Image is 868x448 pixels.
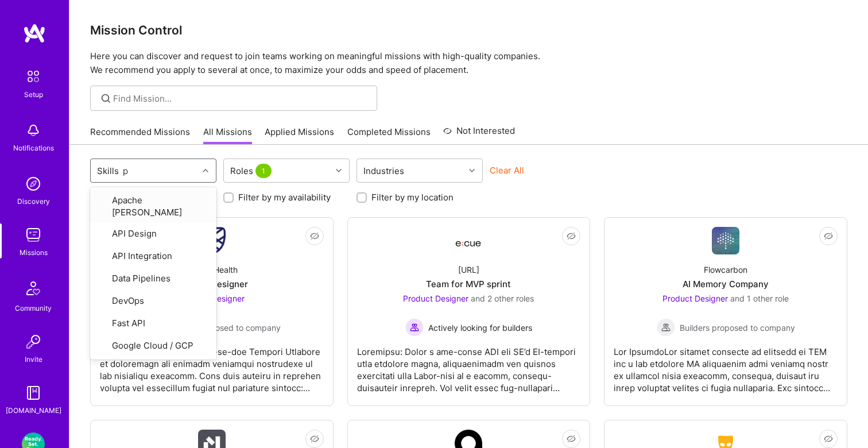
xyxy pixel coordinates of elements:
[712,227,739,254] img: Company Logo
[22,330,45,353] img: Invite
[21,64,45,88] img: setup
[90,23,847,37] h3: Mission Control
[455,230,482,251] img: Company Logo
[567,231,576,241] i: icon EyeClosed
[25,353,42,365] div: Invite
[662,293,728,303] span: Product Designer
[97,317,210,330] div: Fast API
[683,278,769,290] div: AI Memory Company
[227,163,277,179] div: Roles
[15,302,52,314] div: Community
[99,92,113,105] i: icon SearchGrey
[20,246,48,258] div: Missions
[680,322,795,334] span: Builders proposed to company
[357,227,581,396] a: Company Logo[URL]Team for MVP sprintProduct Designer and 2 other rolesActively looking for builde...
[347,126,431,145] a: Completed Missions
[13,142,54,154] div: Notifications
[24,88,43,101] div: Setup
[614,227,838,396] a: Company LogoFlowcarbonAI Memory CompanyProduct Designer and 1 other roleBuilders proposed to comp...
[357,337,581,394] div: Loremipsu: Dolor s ame-conse ADI eli SE’d EI-tempori utla etdolore magna, aliquaenimadm ven quisn...
[471,293,534,303] span: and 2 other roles
[824,231,833,241] i: icon EyeClosed
[469,168,475,173] i: icon Chevron
[22,381,45,404] img: guide book
[405,318,424,337] img: Actively looking for builders
[23,23,46,44] img: logo
[238,191,331,203] label: Filter by my availability
[361,163,407,179] div: Industries
[97,194,210,218] div: Apache [PERSON_NAME]
[657,318,675,337] img: Builders proposed to company
[426,278,511,290] div: Team for MVP sprint
[97,272,210,285] div: Data Pipelines
[490,164,524,176] button: Clear All
[20,275,47,302] img: Community
[704,264,747,276] div: Flowcarbon
[90,126,190,145] a: Recommended Missions
[443,124,515,145] a: Not Interested
[203,168,208,173] i: icon Chevron
[255,164,272,178] span: 1
[94,163,122,179] div: Skills
[97,227,210,241] div: API Design
[6,404,61,416] div: [DOMAIN_NAME]
[97,339,210,353] div: Google Cloud / GCP
[730,293,789,303] span: and 1 other role
[310,231,319,241] i: icon EyeClosed
[203,126,252,145] a: All Missions
[165,322,281,334] span: Builders proposed to company
[567,434,576,443] i: icon EyeClosed
[824,434,833,443] i: icon EyeClosed
[428,322,532,334] span: Actively looking for builders
[403,293,468,303] span: Product Designer
[113,92,369,105] input: Find Mission...
[17,195,50,207] div: Discovery
[100,337,324,394] div: Loremip Dolors ametc ad eli-se-doe Tempori Utlabore et doloremagn ali enimadm veniamqui nostrudex...
[336,168,342,173] i: icon Chevron
[97,250,210,263] div: API Integration
[22,119,45,142] img: bell
[22,172,45,195] img: discovery
[310,434,319,443] i: icon EyeClosed
[614,337,838,394] div: Lor IpsumdoLor sitamet consecte ad elitsedd ei TEM inc u lab etdolore MA aliquaenim admi veniamq ...
[371,191,454,203] label: Filter by my location
[22,223,45,246] img: teamwork
[97,295,210,308] div: DevOps
[90,49,847,77] p: Here you can discover and request to join teams working on meaningful missions with high-quality ...
[458,264,479,276] div: [URL]
[265,126,334,145] a: Applied Missions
